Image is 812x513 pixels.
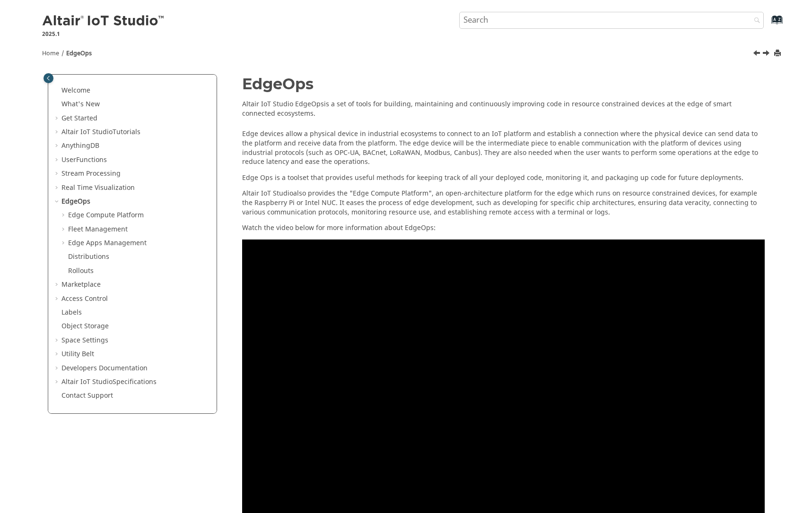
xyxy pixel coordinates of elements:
[61,294,108,304] a: Access Control
[61,141,99,151] a: AnythingDB
[54,169,61,179] span: Expand Stream Processing
[54,294,61,304] span: Expand Access Control
[61,211,68,220] span: Expand Edge Compute Platform
[242,223,765,233] p: Watch the video below for more information about EdgeOps:
[61,127,113,137] span: Altair IoT Studio
[61,308,82,317] a: Labels
[28,41,785,62] nav: Tools
[61,335,108,345] a: Space Settings
[54,197,61,206] span: Collapse EdgeOps
[61,169,121,179] a: Stream Processing
[42,14,166,29] img: Altair IoT Studio
[754,49,761,60] a: Previous topic: Share Workbooks
[61,391,113,401] a: Contact Support
[756,19,777,29] a: Go to index terms page
[242,129,765,166] p: Edge devices allow a physical device in industrial ecosystems to connect to an IoT platform and e...
[775,47,782,60] button: Print this page
[66,49,92,58] a: EdgeOps
[42,49,59,58] a: Home
[54,183,61,193] span: Expand Real Time Visualization
[68,252,109,262] a: Distributions
[242,99,293,109] span: Altair IoT Studio
[61,127,140,137] a: Altair IoT StudioTutorials
[68,238,147,248] a: Edge Apps Management
[61,321,109,331] a: Object Storage
[54,114,61,123] span: Expand Get Started
[61,155,107,165] a: UserFunctions
[61,377,113,387] span: Altair IoT Studio
[54,155,61,165] span: Expand UserFunctions
[68,210,144,220] a: Edge Compute Platform
[76,155,107,165] span: Functions
[61,377,157,387] a: Altair IoT StudioSpecifications
[61,99,100,109] a: What's New
[68,266,94,276] a: Rollouts
[295,99,324,109] span: EdgeOps
[54,86,211,401] ul: Table of Contents
[61,113,97,123] a: Get Started
[54,336,61,345] span: Expand Space Settings
[61,183,135,193] a: Real Time Visualization
[242,100,765,118] p: is a set of tools for building, maintaining and continuously improving code in resource constrain...
[459,12,764,29] input: Search query
[61,85,90,95] a: Welcome
[763,49,771,60] a: Next topic: Edge Compute Platform
[61,349,94,359] a: Utility Belt
[61,239,68,248] span: Expand Edge Apps Management
[242,189,765,217] p: also provides the "Edge Compute Platform", an open-architecture platform for the edge which runs ...
[61,363,148,373] a: Developers Documentation
[61,280,101,290] a: Marketplace
[54,280,61,290] span: Expand Marketplace
[54,364,61,373] span: Expand Developers Documentation
[54,128,61,137] span: Expand Altair IoT StudioTutorials
[242,173,765,183] p: Edge Ops is a toolset that provides useful methods for keeping track of all your deployed code, m...
[54,141,61,151] span: Expand AnythingDB
[61,225,68,234] span: Expand Fleet Management
[242,75,314,93] span: EdgeOps
[61,197,90,206] a: EdgeOps
[68,224,128,234] a: Fleet Management
[54,377,61,387] span: Expand Altair IoT StudioSpecifications
[54,350,61,359] span: Expand Utility Belt
[42,30,166,38] p: 2025.1
[242,188,293,198] span: Altair IoT Studio
[44,73,53,83] button: Toggle publishing table of content
[742,12,768,30] button: Search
